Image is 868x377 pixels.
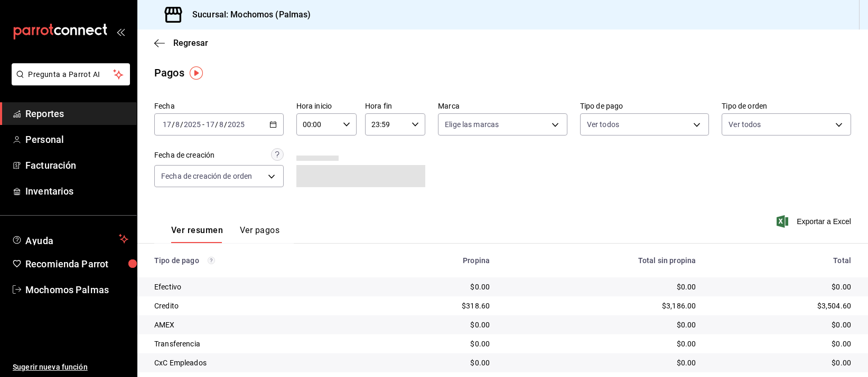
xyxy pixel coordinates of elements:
[507,320,696,330] div: $0.00
[172,120,175,129] span: /
[154,150,214,161] div: Fecha de creación
[161,171,252,181] span: Fecha de creación de orden
[25,158,128,172] span: Facturación
[713,320,851,330] div: $0.00
[713,339,851,349] div: $0.00
[206,120,215,129] input: --
[171,225,279,243] div: navigation tabs
[25,184,128,198] span: Inventarios
[171,225,223,243] button: Ver resumen
[154,103,284,110] label: Fecha
[180,120,183,129] span: /
[25,233,115,245] span: Ayuda
[383,339,490,349] div: $0.00
[173,38,208,48] span: Regresar
[713,301,851,311] div: $3,504.60
[175,120,180,129] input: --
[580,103,710,110] label: Tipo de pago
[507,357,696,368] div: $0.00
[154,65,184,81] div: Pagos
[713,282,851,292] div: $0.00
[208,257,215,264] svg: Los pagos realizados con Pay y otras terminales son montos brutos.
[184,8,311,21] h3: Sucursal: Mochomos (Palmas)
[713,357,851,368] div: $0.00
[438,103,567,110] label: Marca
[154,320,366,330] div: AMEX
[116,27,125,36] button: open_drawer_menu
[183,120,201,129] input: ----
[722,103,851,110] label: Tipo de orden
[154,38,208,48] button: Regresar
[383,357,490,368] div: $0.00
[154,357,366,368] div: CxC Empleados
[12,63,130,85] button: Pregunta a Parrot AI
[7,76,130,88] a: Pregunta a Parrot AI
[202,120,204,129] span: -
[154,256,366,265] div: Tipo de pago
[240,225,279,243] button: Ver pagos
[29,69,114,80] span: Pregunta a Parrot AI
[154,301,366,311] div: Credito
[507,301,696,311] div: $3,186.00
[154,282,366,292] div: Efectivo
[13,362,128,373] span: Sugerir nueva función
[365,103,425,110] label: Hora fin
[25,107,128,121] span: Reportes
[25,283,128,297] span: Mochomos Palmas
[507,339,696,349] div: $0.00
[445,119,499,130] span: Elige las marcas
[215,120,218,129] span: /
[154,339,366,349] div: Transferencia
[383,301,490,311] div: $318.60
[296,103,357,110] label: Hora inicio
[25,132,128,147] span: Personal
[219,120,224,129] input: --
[383,282,490,292] div: $0.00
[383,256,490,265] div: Propina
[507,256,696,265] div: Total sin propina
[383,320,490,330] div: $0.00
[779,215,851,228] button: Exportar a Excel
[162,120,172,129] input: --
[190,66,203,80] img: Tooltip marker
[25,257,128,271] span: Recomienda Parrot
[587,119,619,130] span: Ver todos
[713,256,851,265] div: Total
[224,120,227,129] span: /
[507,282,696,292] div: $0.00
[227,120,245,129] input: ----
[729,119,761,130] span: Ver todos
